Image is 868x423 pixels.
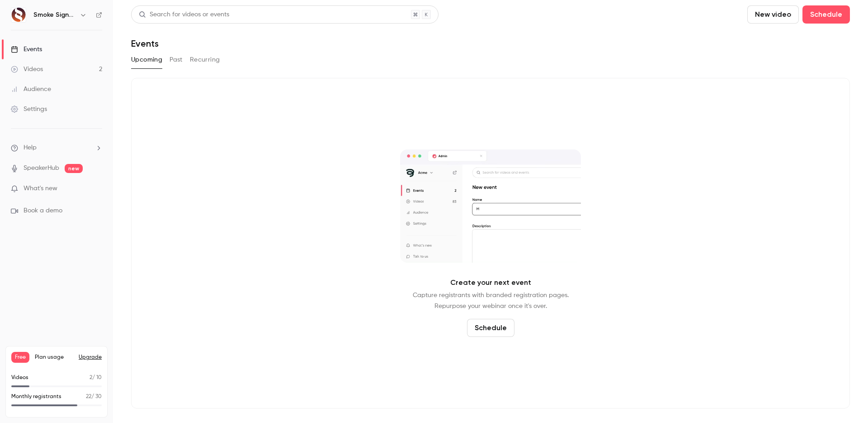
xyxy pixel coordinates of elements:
span: Free [11,352,29,363]
div: Search for videos or events [139,10,229,19]
p: Capture registrants with branded registration pages. Repurpose your webinar once it's over. [413,290,569,312]
h1: Events [131,38,159,49]
span: What's new [24,184,57,193]
div: Audience [11,85,51,94]
button: Past [170,53,183,67]
button: Schedule [467,319,514,337]
p: / 10 [90,374,102,382]
button: Recurring [190,53,220,67]
span: Book a demo [24,206,62,216]
img: Smoke Signals AI [11,8,26,22]
button: Schedule [802,5,850,24]
p: Monthly registrants [11,393,61,401]
p: Create your next event [450,277,531,288]
div: Settings [11,105,47,114]
span: Plan usage [35,354,73,361]
button: Upgrade [79,354,102,361]
div: Videos [11,65,43,74]
span: new [65,164,83,173]
span: Help [24,143,37,153]
button: New video [747,5,799,24]
p: / 30 [86,393,102,401]
a: SpeakerHub [24,163,59,173]
div: Events [11,45,42,54]
button: Upcoming [131,53,162,67]
h6: Smoke Signals AI [33,10,76,19]
p: Videos [11,374,28,382]
li: help-dropdown-opener [11,143,102,153]
span: 22 [86,394,91,399]
span: 2 [90,375,92,380]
